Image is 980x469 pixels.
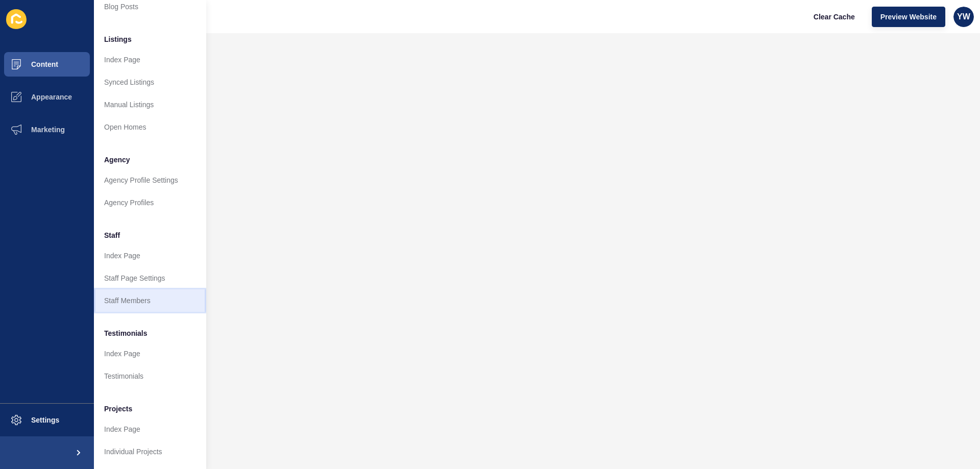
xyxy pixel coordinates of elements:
span: Projects [104,404,132,414]
a: Staff Members [94,289,206,312]
span: Preview Website [880,12,937,22]
a: Agency Profile Settings [94,169,206,191]
a: Synced Listings [94,71,206,93]
span: Agency [104,155,130,165]
a: Index Page [94,418,206,440]
span: Testimonials [104,328,148,338]
a: Testimonials [94,365,206,387]
a: Open Homes [94,116,206,138]
button: Clear Cache [805,7,864,27]
a: Index Page [94,342,206,365]
a: Staff Page Settings [94,267,206,289]
span: Listings [104,34,132,44]
button: Preview Website [872,7,945,27]
span: Staff [104,230,120,240]
a: Agency Profiles [94,191,206,214]
span: Clear Cache [814,12,855,22]
a: Individual Projects [94,440,206,463]
a: Index Page [94,244,206,267]
a: Manual Listings [94,93,206,116]
a: Index Page [94,48,206,71]
span: YW [957,12,970,22]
